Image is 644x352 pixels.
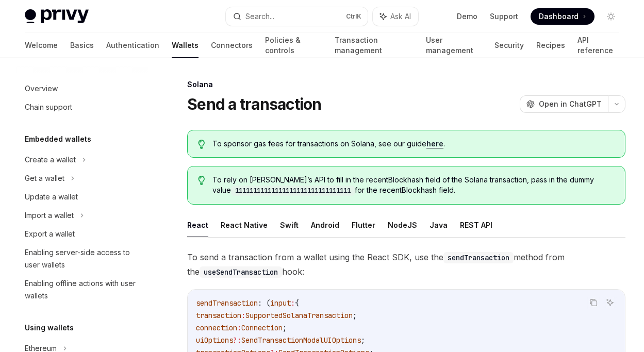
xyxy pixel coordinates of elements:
span: transaction [196,311,241,320]
span: To rely on [PERSON_NAME]’s API to fill in the recentBlockhash field of the Solana transaction, pa... [212,175,615,196]
span: To send a transaction from a wallet using the React SDK, use the method from the hook: [187,250,625,279]
h1: Send a transaction [187,95,322,113]
a: Update a wallet [16,188,148,206]
div: Export a wallet [25,228,75,240]
span: SupportedSolanaTransaction [245,311,353,320]
span: Open in ChatGPT [539,99,602,109]
button: Toggle dark mode [603,8,619,25]
span: : [237,323,241,332]
span: : ( [258,298,270,308]
div: Get a wallet [25,172,64,185]
span: : [241,311,245,320]
button: Open in ChatGPT [520,95,608,113]
code: useSendTransaction [200,266,282,278]
span: input [270,298,291,308]
a: Support [490,11,518,22]
span: Connection [241,323,283,332]
svg: Tip [198,140,205,149]
a: Enabling offline actions with user wallets [16,274,148,305]
button: Ask AI [373,7,418,26]
span: Dashboard [539,11,579,22]
div: Enabling offline actions with user wallets [25,277,142,302]
span: SendTransactionModalUIOptions [241,336,361,345]
span: Ask AI [390,11,411,22]
img: light logo [25,9,89,24]
span: sendTransaction [196,298,258,308]
a: here [426,139,443,148]
span: ; [353,311,357,320]
button: Search...CtrlK [226,7,368,26]
div: Search... [245,10,274,23]
button: React Native [221,213,268,237]
span: ; [361,336,365,345]
button: React [187,213,208,237]
svg: Tip [198,176,205,185]
span: uiOptions [196,336,233,345]
button: NodeJS [388,213,417,237]
button: REST API [460,213,492,237]
a: Overview [16,79,148,98]
div: Solana [187,79,625,90]
button: Ask AI [603,296,617,309]
code: sendTransaction [443,252,514,263]
button: Android [311,213,339,237]
a: Security [494,33,524,58]
button: Swift [280,213,299,237]
span: : [291,298,295,308]
button: Flutter [352,213,375,237]
div: Overview [25,82,58,95]
a: Wallets [172,33,199,58]
code: 11111111111111111111111111111111 [231,186,355,196]
span: ; [283,323,287,332]
a: Connectors [211,33,253,58]
a: Enabling server-side access to user wallets [16,243,148,274]
span: { [295,298,299,308]
a: Demo [457,11,477,22]
a: Authentication [106,33,159,58]
a: Recipes [536,33,565,58]
a: Welcome [25,33,58,58]
div: Create a wallet [25,154,76,166]
div: Chain support [25,101,72,113]
div: Import a wallet [25,209,74,222]
a: Export a wallet [16,225,148,243]
span: Ctrl K [346,12,361,21]
div: Enabling server-side access to user wallets [25,246,142,271]
h5: Using wallets [25,322,74,334]
div: Update a wallet [25,191,78,203]
a: API reference [577,33,619,58]
button: Java [430,213,448,237]
a: Policies & controls [265,33,322,58]
span: connection [196,323,237,332]
a: Basics [70,33,94,58]
span: ?: [233,336,241,345]
a: User management [426,33,482,58]
span: To sponsor gas fees for transactions on Solana, see our guide . [212,139,615,149]
a: Chain support [16,98,148,116]
a: Transaction management [335,33,414,58]
a: Dashboard [531,8,595,25]
h5: Embedded wallets [25,133,91,145]
button: Copy the contents from the code block [587,296,600,309]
